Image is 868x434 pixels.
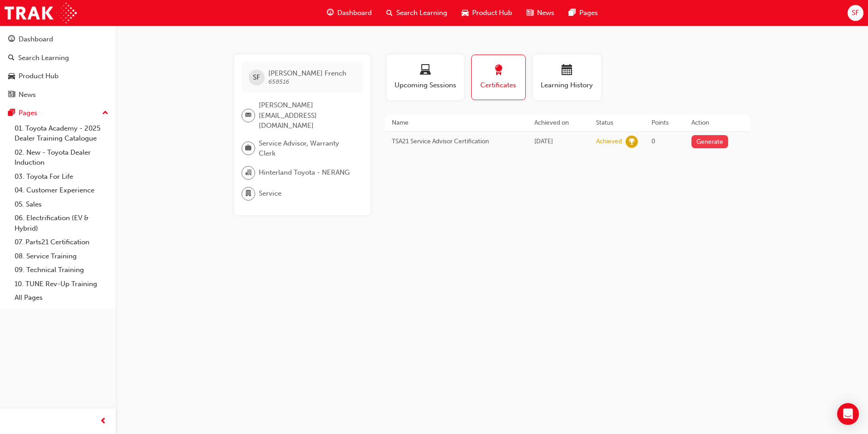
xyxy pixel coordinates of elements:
span: news-icon [8,91,15,99]
span: email-icon [245,110,252,121]
a: Dashboard [4,31,112,48]
a: search-iconSearch Learning [379,4,454,22]
a: 05. Sales [11,197,112,212]
span: Learning History [540,80,594,91]
span: Search Learning [396,8,447,18]
div: Achieved [596,137,622,146]
span: [PERSON_NAME][EMAIL_ADDRESS][DOMAIN_NAME] [259,100,356,131]
div: Product Hub [19,71,59,81]
span: SF [253,72,260,83]
img: Trak [5,3,77,23]
a: 01. Toyota Academy - 2025 Dealer Training Catalogue [11,121,112,146]
span: 658516 [268,78,289,86]
div: Open Intercom Messenger [837,403,859,425]
span: pages-icon [8,109,15,117]
button: Pages [4,105,112,121]
span: Pages [579,8,598,18]
span: Thu Sep 25 2025 08:10:05 GMT+1000 (Australian Eastern Standard Time) [534,137,553,145]
span: car-icon [462,7,469,19]
span: department-icon [245,188,252,200]
a: 03. Toyota For Life [11,170,112,184]
span: Hinterland Toyota - NERANG [259,167,350,178]
th: Status [589,115,645,131]
a: news-iconNews [519,4,562,22]
button: Generate [691,135,729,148]
a: 06. Electrification (EV & Hybrid) [11,211,112,235]
a: Search Learning [4,50,112,66]
span: Product Hub [472,8,512,18]
span: guage-icon [8,35,15,44]
span: [PERSON_NAME] French [268,69,346,77]
span: search-icon [386,7,393,19]
a: guage-iconDashboard [320,4,379,22]
a: 04. Customer Experience [11,183,112,197]
span: News [537,8,554,18]
span: Certificates [478,80,518,91]
a: car-iconProduct Hub [454,4,519,22]
a: 09. Technical Training [11,263,112,277]
span: Dashboard [337,8,372,18]
span: calendar-icon [562,65,572,77]
th: Action [685,115,750,131]
a: 10. TUNE Rev-Up Training [11,277,112,291]
th: Points [645,115,685,131]
span: SF [852,8,859,18]
a: 02. New - Toyota Dealer Induction [11,146,112,170]
button: Upcoming Sessions [387,55,464,100]
div: Dashboard [19,34,53,45]
a: News [4,86,112,103]
span: news-icon [527,7,533,19]
button: SF [848,5,863,21]
span: Service [259,188,281,199]
a: Product Hub [4,68,112,85]
span: pages-icon [569,7,576,19]
a: 08. Service Training [11,249,112,263]
span: Upcoming Sessions [394,80,457,91]
th: Achieved on [528,115,590,131]
a: All Pages [11,291,112,305]
span: learningRecordVerb_ACHIEVE-icon [626,136,638,148]
span: organisation-icon [245,167,252,179]
span: guage-icon [327,7,334,19]
span: 0 [651,137,655,145]
div: Search Learning [18,53,69,63]
th: Name [385,115,528,131]
span: briefcase-icon [245,142,252,154]
button: DashboardSearch LearningProduct HubNews [4,29,112,105]
span: up-icon [102,107,108,119]
div: Pages [19,108,37,118]
button: Certificates [471,55,526,100]
button: Learning History [533,55,601,100]
a: pages-iconPages [562,4,605,22]
td: TSA21 Service Advisor Certification [385,131,528,151]
span: car-icon [8,72,15,81]
a: 07. Parts21 Certification [11,235,112,249]
span: prev-icon [100,416,107,427]
span: search-icon [8,54,15,62]
div: News [19,90,36,100]
span: laptop-icon [420,65,431,77]
span: award-icon [493,65,504,77]
span: Service Advisor, Warranty Clerk [259,138,356,159]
